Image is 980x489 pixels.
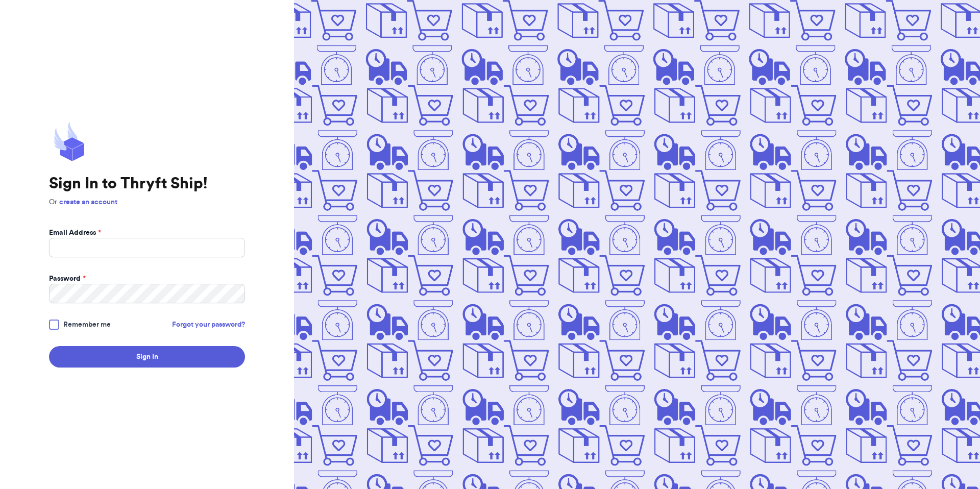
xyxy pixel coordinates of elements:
p: Or [49,197,245,207]
button: Sign In [49,346,245,368]
span: Remember me [63,320,111,330]
a: Forgot your password? [172,320,245,330]
label: Password [49,274,86,284]
h1: Sign In to Thryft Ship! [49,175,245,193]
a: create an account [59,199,117,206]
label: Email Address [49,228,101,238]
